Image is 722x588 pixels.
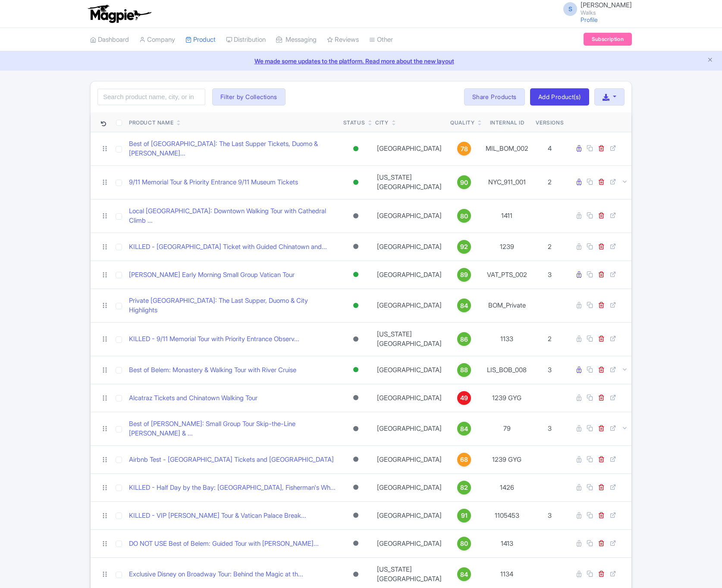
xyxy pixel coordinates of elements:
td: LIS_BOB_008 [481,356,532,384]
a: Share Products [464,88,525,106]
td: 1411 [481,199,532,233]
a: We made some updates to the platform. Read more about the new layout [5,56,717,65]
span: 92 [460,242,468,252]
td: NYC_911_001 [481,165,532,199]
span: 3 [548,366,552,374]
th: Internal ID [481,112,532,132]
td: [GEOGRAPHIC_DATA] [372,233,447,261]
td: 1105453 [481,501,532,529]
div: Archived [352,210,360,222]
div: Archived [352,537,360,550]
a: Best of [PERSON_NAME]: Small Group Tour Skip-the-Line [PERSON_NAME] & ... [129,419,336,439]
span: 88 [460,365,468,375]
div: Active [352,143,360,155]
a: 84 [450,422,478,436]
span: 3 [548,424,552,432]
a: 68 [450,453,478,467]
a: 78 [450,142,478,156]
span: 86 [460,335,468,344]
span: 3 [548,271,552,279]
a: Best of [GEOGRAPHIC_DATA]: The Last Supper Tickets, Duomo & [PERSON_NAME]... [129,139,336,159]
a: Exclusive Disney on Broadway Tour: Behind the Magic at th... [129,569,303,579]
td: 1239 [481,233,532,261]
td: [GEOGRAPHIC_DATA] [372,501,447,529]
a: 84 [450,567,478,581]
span: [PERSON_NAME] [581,1,632,9]
span: 49 [460,393,468,403]
span: S [563,2,577,16]
td: [US_STATE][GEOGRAPHIC_DATA] [372,322,447,356]
a: Local [GEOGRAPHIC_DATA]: Downtown Walking Tour with Cathedral Climb ... [129,206,336,226]
div: Active [352,364,360,376]
td: 1133 [481,322,532,356]
img: logo-ab69f6fb50320c5b225c76a69d11143b.png [86,4,153,23]
span: 3 [548,511,552,520]
a: Other [369,28,393,52]
a: KILLED - VIP [PERSON_NAME] Tour & Vatican Palace Break... [129,511,306,521]
span: 82 [460,483,468,492]
a: Add Product(s) [530,88,589,106]
a: Private [GEOGRAPHIC_DATA]: The Last Supper, Duomo & City Highlights [129,296,336,315]
a: Subscription [584,33,632,46]
a: 82 [450,481,478,495]
input: Search product name, city, or interal id [97,89,205,105]
td: [GEOGRAPHIC_DATA] [372,356,447,384]
div: Archived [352,509,360,522]
a: 86 [450,332,478,346]
small: Walks [581,10,632,16]
a: 92 [450,240,478,254]
div: Archived [352,240,360,253]
td: [GEOGRAPHIC_DATA] [372,412,447,445]
a: Best of Belem: Monastery & Walking Tour with River Cruise [129,365,296,375]
span: 91 [461,511,468,520]
a: Distribution [226,28,266,52]
span: 80 [460,539,468,548]
td: MIL_BOM_002 [481,132,532,165]
a: 88 [450,363,478,377]
a: Reviews [327,28,359,52]
span: 2 [548,178,552,186]
td: 1239 GYG [481,445,532,473]
a: KILLED - 9/11 Memorial Tour with Priority Entrance Observ... [129,334,299,344]
div: Archived [352,481,360,494]
a: 89 [450,268,478,282]
div: Active [352,268,360,281]
a: 84 [450,299,478,312]
span: 84 [460,424,468,434]
div: Product Name [129,119,173,127]
span: 78 [461,144,468,154]
button: Filter by Collections [212,88,286,106]
div: Quality [450,119,474,127]
a: S [PERSON_NAME] Walks [558,2,632,16]
a: KILLED - [GEOGRAPHIC_DATA] Ticket with Guided Chinatown and... [129,242,327,252]
div: Status [343,119,365,127]
td: VAT_PTS_002 [481,261,532,289]
a: 49 [450,391,478,405]
a: [PERSON_NAME] Early Morning Small Group Vatican Tour [129,270,295,280]
a: 80 [450,537,478,551]
a: Profile [581,16,598,23]
a: Airbnb Test - [GEOGRAPHIC_DATA] Tickets and [GEOGRAPHIC_DATA] [129,455,334,465]
div: Archived [352,423,360,435]
a: 91 [450,509,478,523]
div: Archived [352,453,360,466]
td: [GEOGRAPHIC_DATA] [372,445,447,473]
td: 79 [481,412,532,445]
span: 84 [460,301,468,311]
div: Archived [352,333,360,345]
span: 2 [548,243,552,251]
div: Active [352,299,360,312]
td: [GEOGRAPHIC_DATA] [372,529,447,557]
a: Company [139,28,175,52]
td: 1426 [481,473,532,501]
a: Alcatraz Tickets and Chinatown Walking Tour [129,393,257,403]
th: Versions [532,112,567,132]
td: [GEOGRAPHIC_DATA] [372,199,447,233]
span: 4 [548,144,552,152]
a: 90 [450,175,478,189]
td: [GEOGRAPHIC_DATA] [372,132,447,165]
div: Archived [352,392,360,404]
a: Messaging [276,28,317,52]
a: DO NOT USE Best of Belem: Guided Tour with [PERSON_NAME]... [129,539,319,549]
div: City [375,119,388,127]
